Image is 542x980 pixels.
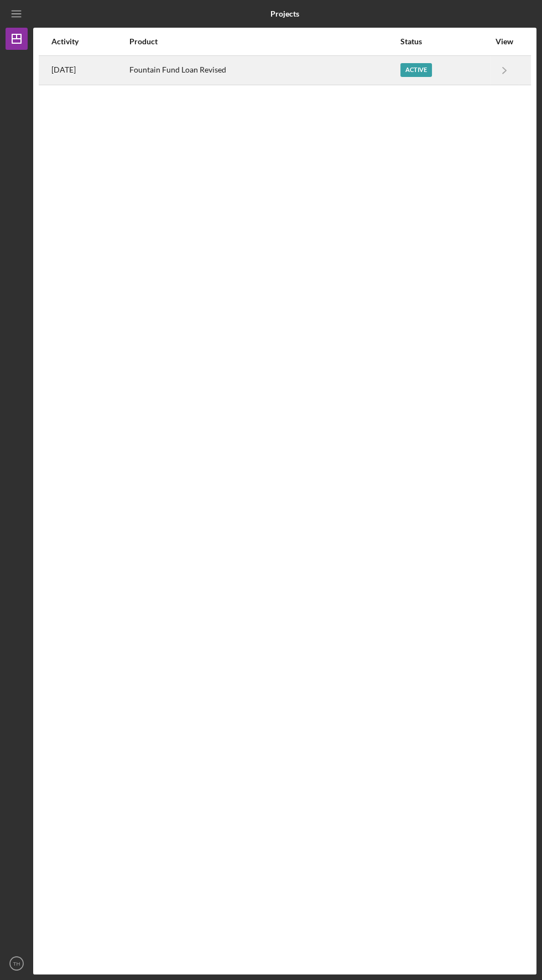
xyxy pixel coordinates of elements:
b: Projects [270,9,299,18]
div: Status [400,37,489,46]
text: TH [13,961,20,967]
div: Fountain Fund Loan Revised [129,56,399,84]
div: Product [129,37,399,46]
button: TH [6,952,28,974]
time: 2025-08-05 18:42 [51,65,76,74]
div: View [491,37,518,46]
div: Activity [51,37,128,46]
div: Active [400,63,432,77]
